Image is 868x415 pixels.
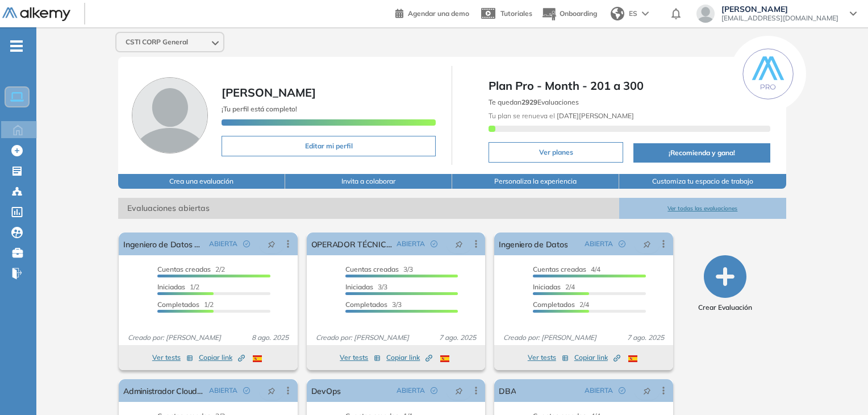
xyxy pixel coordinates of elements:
b: 2929 [521,98,537,106]
span: [PERSON_NAME] [721,5,838,14]
span: check-circle [619,387,625,394]
a: OPERADOR TÉCNICO [311,233,392,255]
button: Ver tests [528,351,569,364]
span: pushpin [455,239,463,248]
span: pushpin [268,386,276,395]
button: Ver todas las evaluaciones [619,198,786,219]
button: Copiar link [574,351,620,364]
span: [EMAIL_ADDRESS][DOMAIN_NAME] [721,14,838,23]
span: Completados [533,300,575,309]
span: Crear Evaluación [698,302,752,313]
button: ¡Recomienda y gana! [633,143,770,163]
span: 2/2 [157,265,225,273]
span: 1/2 [157,283,199,291]
img: ESP [440,355,449,362]
span: check-circle [431,240,437,247]
span: pushpin [643,239,651,248]
button: pushpin [635,381,660,400]
span: Iniciadas [345,283,373,291]
b: [DATE][PERSON_NAME] [555,111,634,120]
button: Editar mi perfil [222,136,436,156]
button: Personaliza la experiencia [452,174,619,189]
span: ABIERTA [397,385,425,396]
button: pushpin [446,235,471,253]
button: pushpin [446,381,471,400]
span: CSTI CORP General [126,38,188,47]
span: ABIERTA [397,239,425,249]
span: Completados [345,300,387,309]
span: 1/2 [157,300,214,309]
span: Creado por: [PERSON_NAME] [123,333,226,343]
button: Copiar link [386,351,432,364]
i: - [10,45,23,47]
span: pushpin [643,386,651,395]
a: Agendar una demo [395,6,469,19]
button: Ver tests [152,351,193,364]
span: Evaluaciones abiertas [118,198,619,219]
span: Tu plan se renueva el [489,111,634,120]
span: 2/4 [533,283,575,291]
span: Iniciadas [157,283,185,291]
span: Creado por: [PERSON_NAME] [311,333,414,343]
span: pushpin [455,386,463,395]
span: Completados [157,300,199,309]
span: 3/3 [345,265,413,273]
span: Iniciadas [533,283,561,291]
a: DevOps [311,379,341,402]
span: pushpin [268,239,276,248]
span: check-circle [431,387,437,394]
span: ABIERTA [209,385,237,396]
span: Agendar una demo [408,9,469,18]
span: Copiar link [574,352,620,363]
img: Logo [2,7,70,22]
span: 4/4 [533,265,600,273]
span: check-circle [619,240,625,247]
button: Customiza tu espacio de trabajo [619,174,786,189]
span: Te quedan Evaluaciones [489,98,579,106]
img: Foto de perfil [132,77,208,153]
span: Plan Pro - Month - 201 a 300 [489,77,770,94]
span: Cuentas creadas [157,265,211,273]
img: ESP [628,355,637,362]
span: Copiar link [386,352,432,363]
button: Invita a colaborar [285,174,452,189]
button: Ver planes [489,142,623,163]
button: pushpin [259,381,284,400]
span: 7 ago. 2025 [435,333,481,343]
button: Crear Evaluación [698,255,752,313]
span: check-circle [243,387,250,394]
a: Ingeniero de Datos Azure [123,233,204,255]
a: DBA [499,379,516,402]
a: Administrador Cloud AWS [123,379,204,402]
span: 3/3 [345,300,402,309]
button: Onboarding [541,2,597,26]
span: ES [629,9,637,19]
span: Cuentas creadas [345,265,399,273]
span: Tutoriales [500,9,532,18]
img: arrow [642,11,649,16]
span: ¡Tu perfil está completo! [222,105,297,113]
span: ABIERTA [585,239,613,249]
span: ABIERTA [585,385,613,396]
button: Crea una evaluación [118,174,285,189]
img: world [611,7,624,20]
button: Ver tests [340,351,381,364]
span: 8 ago. 2025 [247,333,293,343]
span: Cuentas creadas [533,265,586,273]
span: Onboarding [560,9,597,18]
span: [PERSON_NAME] [222,85,316,99]
span: Creado por: [PERSON_NAME] [499,333,601,343]
span: 3/3 [345,283,387,291]
button: pushpin [259,235,284,253]
img: ESP [253,355,262,362]
button: pushpin [635,235,660,253]
a: Ingeniero de Datos [499,233,567,255]
span: check-circle [243,240,250,247]
span: ABIERTA [209,239,237,249]
span: Copiar link [199,352,245,363]
span: 2/4 [533,300,589,309]
button: Copiar link [199,351,245,364]
span: 7 ago. 2025 [623,333,669,343]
